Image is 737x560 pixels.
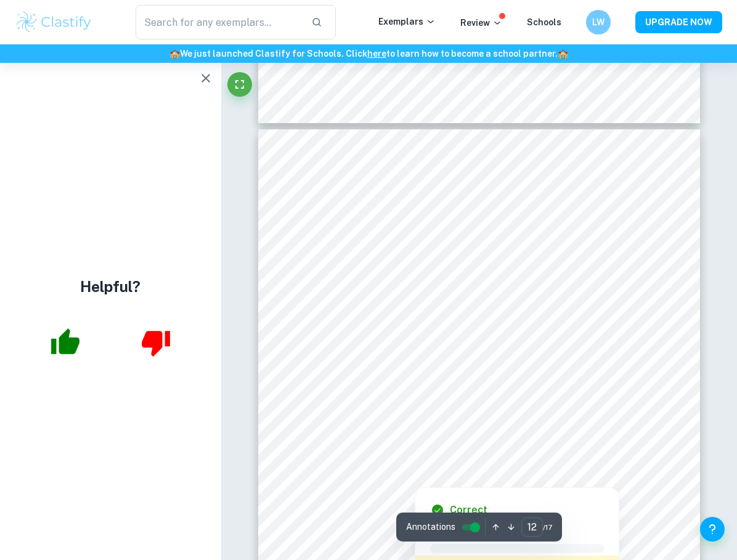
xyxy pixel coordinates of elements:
button: Fullscreen [227,72,252,97]
a: Schools [527,17,561,27]
h6: We just launched Clastify for Schools. Click to learn how to become a school partner. [2,47,735,60]
img: Clastify logo [15,10,93,34]
h6: Correct [450,503,487,517]
p: Review [460,16,502,30]
a: here [367,49,386,59]
button: LW [586,10,611,34]
span: 🏫 [558,49,568,59]
p: Exemplars [378,15,436,28]
button: UPGRADE NOW [635,11,722,33]
h6: LW [592,15,606,29]
input: Search for any exemplars... [136,5,301,39]
span: Annotations [406,521,455,534]
span: / 17 [543,522,552,533]
button: Help and Feedback [700,517,725,542]
h4: Helpful? [80,275,140,298]
span: 🏫 [169,49,180,59]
